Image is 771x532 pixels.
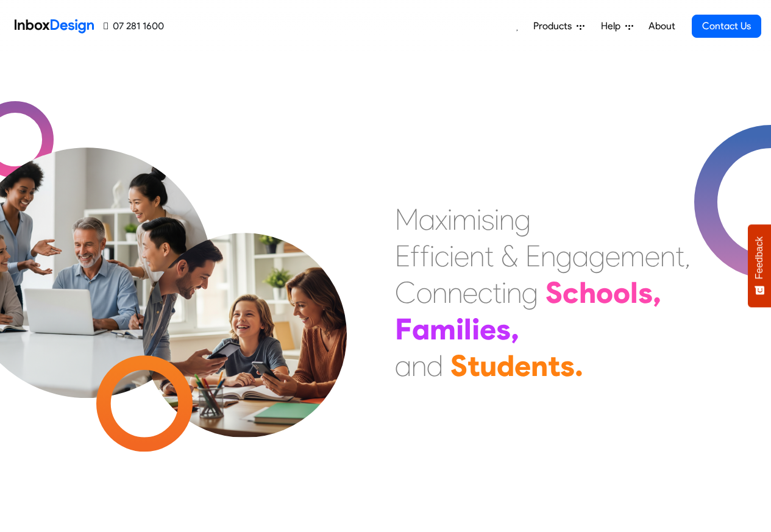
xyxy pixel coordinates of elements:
span: Feedback [754,236,765,279]
div: i [447,201,452,238]
div: C [395,274,416,311]
div: e [605,238,620,274]
div: t [548,347,560,384]
div: S [450,347,467,384]
div: t [492,274,502,311]
span: Help [601,19,625,34]
div: c [435,238,449,274]
div: f [420,238,430,274]
div: i [456,311,464,347]
div: e [645,238,660,274]
div: s [560,347,575,384]
div: n [531,347,548,384]
div: E [525,238,541,274]
div: o [596,274,613,311]
div: g [556,238,572,274]
div: t [467,347,480,384]
div: F [395,311,412,347]
div: a [572,238,589,274]
div: i [502,274,506,311]
div: d [427,347,443,384]
div: s [481,201,494,238]
div: m [452,201,477,238]
div: e [463,274,478,311]
div: E [395,238,410,274]
div: e [514,347,531,384]
div: g [522,274,538,311]
div: n [432,274,447,311]
div: n [499,201,514,238]
div: t [675,238,684,274]
div: , [653,274,661,311]
a: Contact Us [692,15,761,38]
div: i [494,201,499,238]
span: Products [533,19,577,34]
div: , [684,238,691,274]
div: i [430,238,435,274]
div: n [506,274,522,311]
div: l [630,274,638,311]
div: n [660,238,675,274]
div: s [638,274,653,311]
div: o [613,274,630,311]
div: s [496,311,511,347]
div: a [412,311,430,347]
div: g [589,238,605,274]
div: u [480,347,497,384]
div: n [411,347,427,384]
div: h [579,274,596,311]
div: S [545,274,563,311]
div: & [501,238,518,274]
div: i [449,238,454,274]
div: f [410,238,420,274]
div: i [472,311,480,347]
div: o [416,274,432,311]
div: e [480,311,496,347]
a: About [645,14,678,38]
div: , [511,311,519,347]
div: n [469,238,485,274]
a: 07 281 1600 [104,19,164,34]
div: l [464,311,472,347]
div: c [563,274,579,311]
div: a [419,201,435,238]
div: g [514,201,531,238]
div: . [575,347,583,384]
div: x [435,201,447,238]
div: t [485,238,494,274]
div: i [477,201,481,238]
button: Feedback - Show survey [748,224,771,307]
img: parents_with_child.png [117,182,372,438]
div: e [454,238,469,274]
a: Help [596,14,638,38]
div: M [395,201,419,238]
div: n [447,274,463,311]
div: a [395,347,411,384]
div: c [478,274,492,311]
div: m [430,311,456,347]
div: Maximising Efficient & Engagement, Connecting Schools, Families, and Students. [395,201,691,384]
a: Products [528,14,589,38]
div: n [541,238,556,274]
div: m [620,238,645,274]
div: d [497,347,514,384]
